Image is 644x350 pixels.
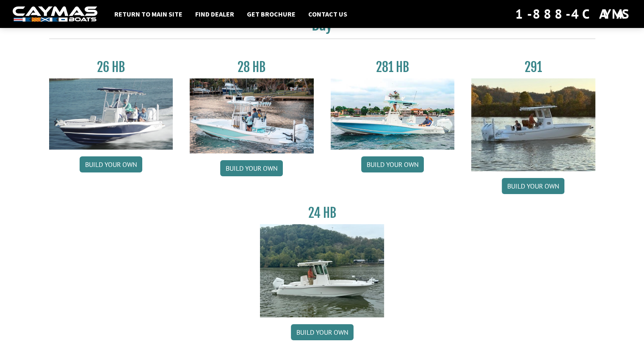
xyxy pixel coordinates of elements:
div: 1-888-4CAYMAS [515,5,631,23]
img: white-logo-c9c8dbefe5ff5ceceb0f0178aa75bf4bb51f6bca0971e226c86eb53dfe498488.png [13,6,97,22]
a: Return to main site [110,8,187,19]
img: 28-hb-twin.jpg [331,78,455,150]
img: 291_Thumbnail.jpg [471,78,595,171]
a: Get Brochure [243,8,300,19]
h3: 28 HB [190,59,314,75]
img: 24_HB_thumbnail.jpg [260,224,384,317]
a: Build your own [502,178,564,194]
img: 28_hb_thumbnail_for_caymas_connect.jpg [190,78,314,153]
a: Build your own [220,160,283,176]
h3: 26 HB [49,59,173,75]
h3: 281 HB [331,59,455,75]
a: Build your own [80,156,142,172]
img: 26_new_photo_resized.jpg [49,78,173,150]
a: Build your own [361,156,424,172]
h3: 291 [471,59,595,75]
a: Contact Us [304,8,351,19]
h3: 24 HB [260,205,384,221]
a: Find Dealer [191,8,238,19]
a: Build your own [291,324,354,340]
